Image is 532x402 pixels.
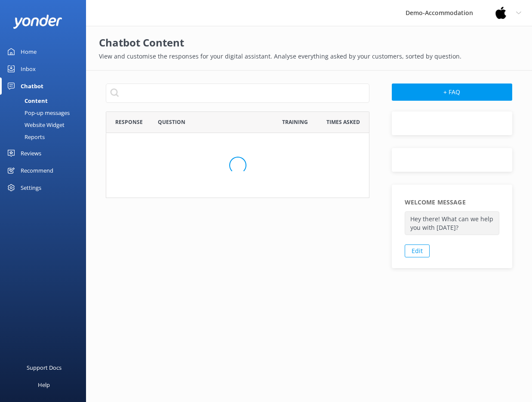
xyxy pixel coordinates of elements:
div: Website Widget [5,119,65,131]
div: Reviews [21,145,41,162]
h2: Chatbot Content [99,34,519,51]
div: Inbox [21,60,36,77]
p: Hey there! What can we help you with [DATE]? [405,211,499,235]
div: Support Docs [27,359,62,376]
div: Recommend [21,162,53,179]
span: Response [115,118,143,126]
div: Help [38,376,50,393]
img: yonder-white-logo.png [13,15,62,29]
h5: Welcome Message [405,198,466,207]
a: Reports [5,131,86,143]
div: grid [106,133,369,198]
div: Reports [5,131,45,143]
div: Pop-up messages [5,107,70,119]
p: View and customise the responses for your digital assistant. Analyse everything asked by your cus... [99,52,519,61]
span: Question [158,118,185,126]
a: Edit [405,244,430,257]
div: Chatbot [21,77,43,95]
a: Content [5,95,86,107]
div: Content [5,95,48,107]
a: Pop-up messages [5,107,86,119]
span: Training [282,118,308,126]
div: Settings [21,179,41,196]
span: Times Asked [326,118,360,126]
a: Website Widget [5,119,86,131]
img: 12-1755731851.png [495,6,507,19]
button: + FAQ [392,83,512,101]
div: Home [21,43,37,60]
